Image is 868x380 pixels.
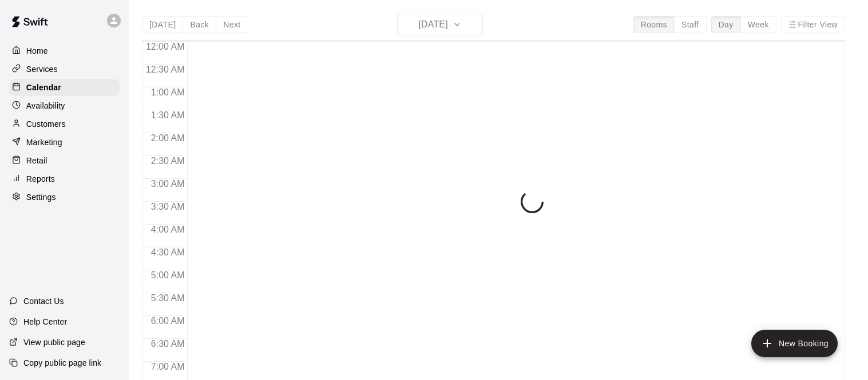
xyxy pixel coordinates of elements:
span: 1:00 AM [148,87,188,97]
span: 4:30 AM [148,247,188,257]
span: 2:00 AM [148,133,188,143]
span: 12:30 AM [143,65,188,74]
span: 3:00 AM [148,179,188,189]
span: 6:30 AM [148,339,188,349]
p: Calendar [26,82,61,93]
p: Services [26,63,58,75]
span: 7:00 AM [148,362,188,371]
a: Reports [9,170,120,187]
p: Marketing [26,137,62,148]
a: Services [9,61,120,78]
p: Help Center [23,316,67,327]
button: add [751,330,838,357]
a: Customers [9,115,120,133]
span: 4:00 AM [148,225,188,234]
span: 5:00 AM [148,270,188,280]
span: 2:30 AM [148,156,188,166]
p: Availability [26,100,65,111]
p: Retail [26,155,47,166]
span: 6:00 AM [148,316,188,326]
span: 12:00 AM [143,42,188,51]
a: Settings [9,189,120,206]
p: Settings [26,191,56,203]
p: View public page [23,337,85,348]
p: Reports [26,173,55,185]
a: Retail [9,152,120,169]
a: Calendar [9,79,120,96]
a: Marketing [9,134,120,151]
a: Availability [9,97,120,114]
a: Home [9,42,120,59]
span: 3:30 AM [148,202,188,211]
p: Copy public page link [23,357,101,369]
p: Contact Us [23,295,64,307]
span: 5:30 AM [148,293,188,303]
span: 1:30 AM [148,110,188,120]
p: Home [26,45,48,57]
p: Customers [26,118,66,130]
